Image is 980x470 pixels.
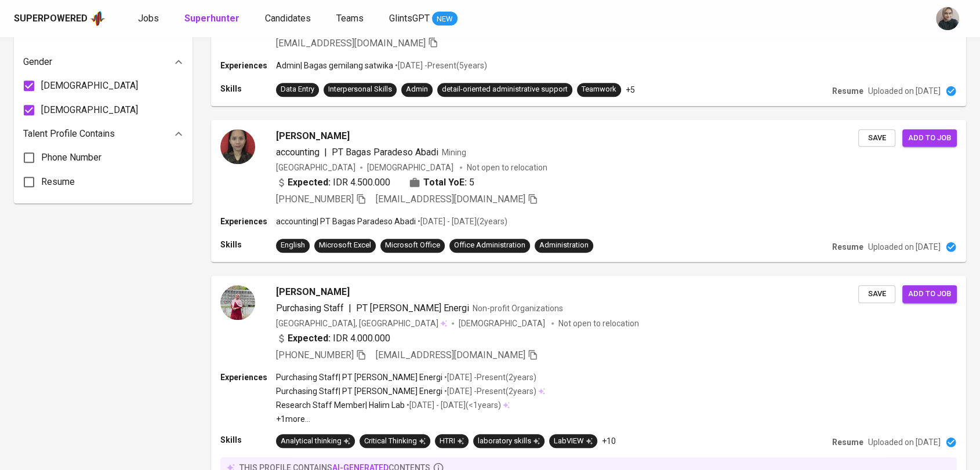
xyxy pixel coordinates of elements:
a: Candidates [265,12,313,26]
span: [EMAIL_ADDRESS][DOMAIN_NAME] [376,349,525,360]
span: [DEMOGRAPHIC_DATA] [41,103,138,117]
span: Non-profit Organizations [473,304,563,313]
a: Jobs [138,12,161,26]
span: accounting [276,147,320,158]
p: • [DATE] - Present ( 2 years ) [442,385,536,397]
span: 5 [469,176,474,190]
p: Skills [220,83,276,94]
p: • [DATE] - Present ( 5 years ) [393,60,487,71]
span: Resume [41,175,75,189]
p: Resume [832,241,863,253]
a: GlintsGPT NEW [389,12,458,26]
span: [PHONE_NUMBER] [276,349,354,360]
span: Purchasing Staff [276,303,344,314]
p: Admin | Bagas gemilang satwika [276,60,393,71]
span: Save [864,287,890,301]
img: rani.kulsum@glints.com [936,7,959,30]
button: Save [858,129,895,147]
p: Experiences [220,60,276,71]
p: Skills [220,239,276,250]
div: [GEOGRAPHIC_DATA] [276,162,355,173]
span: [PERSON_NAME] [276,129,350,143]
div: Teamwork [582,84,616,95]
div: detail-oriented administrative support [442,84,568,95]
span: Candidates [265,13,311,24]
span: PT Bagas Paradeso Abadi [332,147,438,158]
b: Expected: [288,331,331,345]
div: [GEOGRAPHIC_DATA], [GEOGRAPHIC_DATA] [276,318,447,329]
b: Superhunter [184,13,239,24]
img: bdd03c4cb7ee8dd8ab914b0ab24e9ae3.jpg [220,129,255,164]
a: Superhunter [184,12,242,26]
button: Add to job [902,285,957,303]
p: Research Staff Member | Halim Lab [276,399,405,411]
div: Office Administration [454,240,525,251]
span: Add to job [908,287,951,301]
p: Talent Profile Contains [23,127,115,141]
p: Uploaded on [DATE] [868,436,941,448]
img: app logo [90,10,106,27]
b: Expected: [288,176,331,190]
span: Phone Number [41,151,101,165]
p: accounting | PT Bagas Paradeso Abadi [276,216,416,227]
p: Uploaded on [DATE] [868,241,941,253]
div: Superpowered [14,12,88,25]
p: Gender [23,55,52,69]
p: • [DATE] - [DATE] ( <1 years ) [405,399,501,411]
p: Resume [832,85,863,97]
div: HTRI [440,436,464,447]
span: | [324,145,327,159]
div: laboratory skills [478,436,540,447]
p: Not open to relocation [467,162,547,173]
div: Data Entry [281,84,314,95]
div: IDR 4.500.000 [276,176,390,190]
span: Save [864,132,890,145]
p: Uploaded on [DATE] [868,85,941,97]
p: +5 [626,84,635,96]
p: Experiences [220,216,276,227]
p: Resume [832,436,863,448]
a: Superpoweredapp logo [14,10,106,27]
span: [PHONE_NUMBER] [276,194,354,205]
div: Talent Profile Contains [23,122,183,145]
div: Administration [539,240,589,251]
p: • [DATE] - [DATE] ( 2 years ) [416,216,507,227]
span: [EMAIL_ADDRESS][DOMAIN_NAME] [376,194,525,205]
p: Purchasing Staff | PT [PERSON_NAME] Energi [276,385,442,397]
a: [PERSON_NAME]accounting|PT Bagas Paradeso AbadiMining[GEOGRAPHIC_DATA][DEMOGRAPHIC_DATA] Not open... [211,120,966,262]
span: [DEMOGRAPHIC_DATA] [41,79,138,93]
span: [DEMOGRAPHIC_DATA] [367,162,455,173]
span: GlintsGPT [389,13,430,24]
a: Teams [336,12,366,26]
div: Admin [406,84,428,95]
span: Teams [336,13,364,24]
span: Mining [442,148,466,157]
p: +1 more ... [276,413,545,425]
span: NEW [432,13,458,25]
img: 64c5f23d2b38a4d18483518eb2013877.jpg [220,285,255,320]
span: PT [PERSON_NAME] Energi [356,303,469,314]
span: Add to job [908,132,951,145]
p: Skills [220,434,276,446]
button: Add to job [902,129,957,147]
p: • [DATE] - Present ( 2 years ) [442,371,536,383]
div: Microsoft Excel [319,240,371,251]
span: [PERSON_NAME] [276,285,350,299]
span: | [349,301,351,315]
div: Gender [23,50,183,74]
p: Purchasing Staff | PT [PERSON_NAME] Energi [276,371,442,383]
p: +10 [602,435,616,447]
div: LabVIEW [554,436,593,447]
div: Microsoft Office [385,240,440,251]
div: IDR 4.000.000 [276,331,390,345]
p: Experiences [220,371,276,383]
span: [EMAIL_ADDRESS][DOMAIN_NAME] [276,38,426,49]
b: Total YoE: [423,176,467,190]
p: Not open to relocation [558,318,639,329]
div: Interpersonal Skills [328,84,392,95]
button: Save [858,285,895,303]
div: Analytical thinking [281,436,350,447]
div: English [281,240,305,251]
span: Jobs [138,13,159,24]
div: Critical Thinking [364,436,426,447]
